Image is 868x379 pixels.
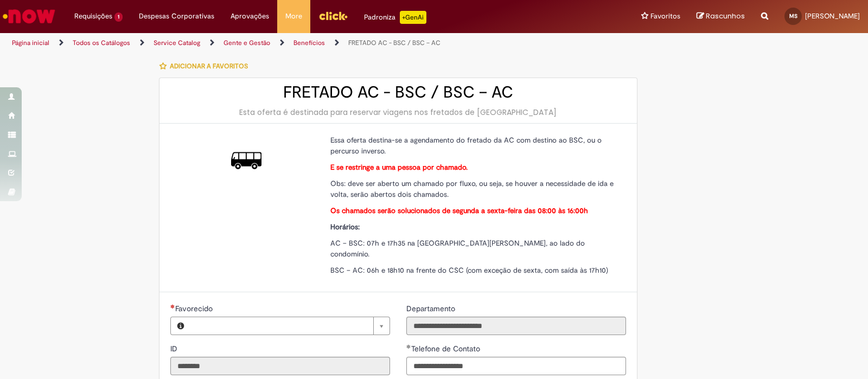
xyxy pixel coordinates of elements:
span: Favoritos [650,11,680,22]
span: Somente leitura - Departamento [406,304,457,313]
a: Gente e Gestão [224,38,270,47]
span: Rascunhos [706,11,745,21]
span: Somente leitura - ID [170,344,180,354]
a: Limpar campo Favorecido [190,317,390,335]
a: Página inicial [12,38,49,47]
a: Benefícios [293,38,325,47]
a: Todos os Catálogos [73,38,130,47]
strong: E se restringe a uma pessoa por chamado. [330,163,468,172]
img: ServiceNow [1,5,57,27]
a: FRETADO AC - BSC / BSC – AC [348,38,441,47]
button: Favorecido, Visualizar este registro [171,317,190,335]
span: AC – BSC: 07h e 17h35 na [GEOGRAPHIC_DATA][PERSON_NAME], ao lado do condomínio. [330,239,585,259]
span: More [285,11,302,22]
span: Necessários [170,304,175,309]
span: Obrigatório Preenchido [406,344,411,349]
span: BSC – AC: 06h e 18h10 na frente do CSC (com exceção de sexta, com saída às 17h10) [330,266,608,275]
span: Aprovações [231,11,269,22]
input: ID [170,357,390,375]
button: Adicionar a Favoritos [159,55,254,78]
label: Somente leitura - ID [170,343,180,354]
span: Telefone de Contato [411,344,482,354]
h2: FRETADO AC - BSC / BSC – AC [170,83,626,101]
div: Padroniza [364,11,426,24]
span: Obs: deve ser aberto um chamado por fluxo, ou seja, se houver a necessidade de ida e volta, serão... [330,179,614,199]
div: Esta oferta é destinada para reservar viagens nos fretados de [GEOGRAPHIC_DATA] [170,107,626,118]
img: click_logo_yellow_360x200.png [318,8,348,24]
strong: Os chamados serão solucionados de segunda a sexta-feira das 08:00 às 16:00h [330,206,588,215]
span: Requisições [74,11,112,22]
span: MS [789,12,797,20]
label: Somente leitura - Departamento [406,303,457,314]
span: [PERSON_NAME] [805,11,860,21]
span: 1 [114,12,123,22]
p: +GenAi [400,11,426,24]
input: Telefone de Contato [406,357,626,375]
span: Adicionar a Favoritos [170,62,248,70]
strong: Horários: [330,222,360,232]
span: Essa oferta destina-se a agendamento do fretado da AC com destino ao BSC, ou o percurso inverso. [330,136,602,156]
input: Departamento [406,317,626,335]
span: Necessários - Favorecido [175,304,215,313]
span: Despesas Corporativas [139,11,214,22]
img: FRETADO AC - BSC / BSC – AC [231,145,261,176]
a: Rascunhos [697,11,745,22]
a: Service Catalog [154,38,200,47]
ul: Trilhas de página [8,33,571,53]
